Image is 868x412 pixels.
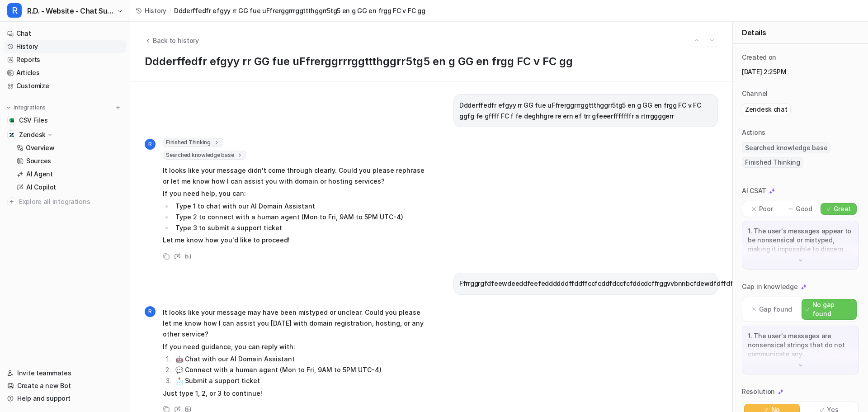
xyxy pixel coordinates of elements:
[759,204,773,213] p: Poor
[706,34,718,46] button: Go to next session
[13,142,126,154] a: Overview
[748,227,853,254] p: 1. The user's messages appear to be nonsensical or mistyped, making it impossible to discern a cl...
[174,6,425,15] span: Ddderffedfr efgyy rr GG fue uFfrerggrrrggttthggrr5tg5 en g GG en frgg FC v FC gg
[834,204,851,213] p: Great
[13,181,126,194] a: AI Copilot
[173,375,427,386] li: 📩 Submit a support ticket
[796,204,812,213] p: Good
[742,128,765,137] p: Actions
[742,67,859,76] p: [DATE] 2:25PM
[733,22,868,44] div: Details
[745,105,788,114] p: Zendesk chat
[136,6,166,15] a: History
[163,235,427,246] p: Let me know how you'd like to proceed!
[163,388,427,399] p: Just type 1, 2, or 3 to continue!
[4,40,126,53] a: History
[691,34,703,46] button: Go to previous session
[742,89,768,98] p: Channel
[27,5,114,17] span: R.D. - Website - Chat Support
[19,194,123,209] span: Explore all integrations
[145,55,718,68] h1: Ddderffedfr efgyy rr GG fue uFfrerggrrrggttthggrr5tg5 en g GG en frgg FC v FC gg
[163,138,223,147] span: Finished Thinking
[9,132,14,137] img: Zendesk
[145,139,156,150] span: R
[742,53,776,62] p: Created on
[153,36,199,45] span: Back to history
[145,6,166,15] span: History
[742,157,803,168] span: Finished Thinking
[145,36,199,45] button: Back to history
[14,104,46,111] p: Integrations
[459,278,712,289] p: Ffrrggrgfdfeewdeeddfeefeddddddffddffccfcddfdccfcfddcdcffrggvvbnnbcfdewdfdffdfvefrgffgccxccngrr
[163,165,427,187] p: It looks like your message didn't come through clearly. Could you please rephrase or let me know ...
[26,170,53,179] p: AI Agent
[169,6,171,15] span: /
[163,151,246,160] span: Searched knowledge base
[709,36,715,44] img: Next session
[163,307,427,340] p: It looks like your message may have been mistyped or unclear. Could you please let me know how I ...
[173,212,427,223] li: Type 2 to connect with a human agent (Mon to Fri, 9AM to 5PM UTC-4)
[4,103,48,112] button: Integrations
[748,331,853,359] p: 1. The user's messages are nonsensical strings that do not communicate any understandable request...
[4,379,126,392] a: Create a new Bot
[4,114,126,127] a: CSV FilesCSV Files
[26,156,51,166] p: Sources
[173,354,427,365] li: 🤖 Chat with our AI Domain Assistant
[4,80,126,92] a: Customize
[4,66,126,79] a: Articles
[7,3,22,18] span: R
[19,130,46,139] p: Zendesk
[693,36,700,44] img: Previous session
[759,305,792,314] p: Gap found
[812,300,853,318] p: No gap found
[5,104,12,111] img: expand menu
[13,155,126,167] a: Sources
[4,195,126,208] a: Explore all integrations
[26,183,56,192] p: AI Copilot
[742,282,798,291] p: Gap in knowledge
[163,341,427,352] p: If you need guidance, you can reply with:
[742,142,830,153] span: Searched knowledge base
[742,387,775,396] p: Resolution
[173,201,427,212] li: Type 1 to chat with our AI Domain Assistant
[797,257,804,264] img: down-arrow
[115,104,121,111] img: menu_add.svg
[4,53,126,66] a: Reports
[7,197,16,206] img: explore all integrations
[13,168,126,180] a: AI Agent
[173,365,427,375] li: 💬 Connect with a human agent (Mon to Fri, 9AM to 5PM UTC-4)
[145,306,156,317] span: R
[4,367,126,379] a: Invite teammates
[163,188,427,199] p: If you need help, you can:
[26,143,55,152] p: Overview
[4,27,126,40] a: Chat
[9,118,14,123] img: CSV Files
[797,362,804,369] img: down-arrow
[19,116,47,125] span: CSV Files
[742,186,766,195] p: AI CSAT
[4,392,126,405] a: Help and support
[459,100,712,122] p: Ddderffedfr efgyy rr GG fue uFfrerggrrrggttthggrr5tg5 en g GG en frgg FC v FC ggfg fe gffff FC f ...
[173,223,427,233] li: Type 3 to submit a support ticket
